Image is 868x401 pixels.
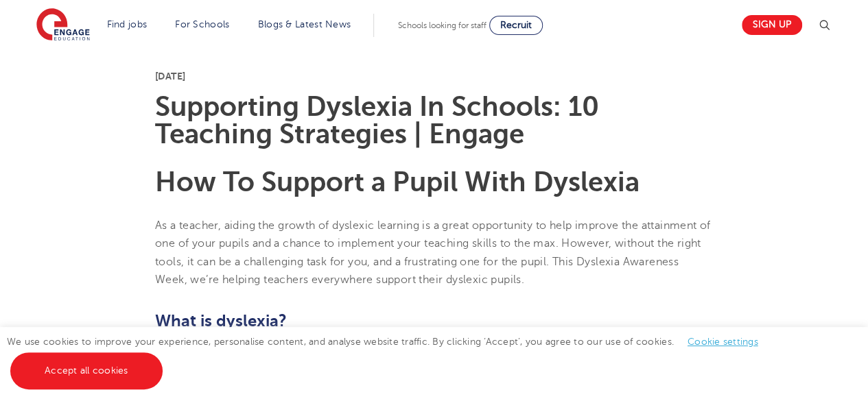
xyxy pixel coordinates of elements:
[155,311,287,330] b: What is dyslexia?
[155,167,640,197] b: How To Support a Pupil With Dyslexia
[688,337,758,347] a: Cookie settings
[500,20,532,30] span: Recruit
[258,19,351,29] a: Blogs & Latest News
[155,219,711,286] span: As a teacher, aiding the growth of dyslexic learning is a great opportunity to help improve the a...
[107,19,148,29] a: Find jobs
[489,16,543,35] a: Recruit
[155,93,713,148] h1: Supporting Dyslexia In Schools: 10 Teaching Strategies | Engage
[175,19,229,29] a: For Schools
[7,337,772,376] span: We use cookies to improve your experience, personalise content, and analyse website traffic. By c...
[36,8,90,42] img: Engage Education
[398,21,486,30] span: Schools looking for staff
[155,71,713,81] p: [DATE]
[10,352,163,389] a: Accept all cookies
[742,15,802,35] a: Sign up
